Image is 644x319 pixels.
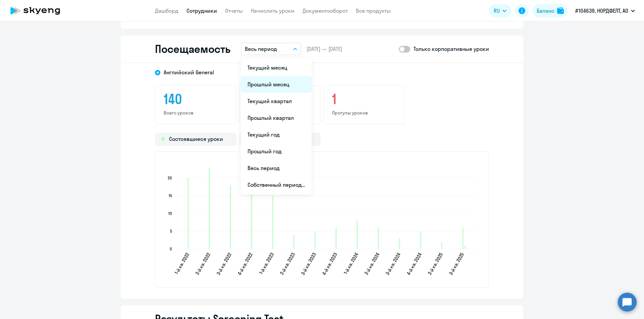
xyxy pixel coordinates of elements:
[272,196,273,249] path: 2023-03-30T21:00:00.000Z Состоявшиеся уроки 15
[225,7,243,14] a: Отчеты
[332,91,396,107] h3: 1
[168,211,172,216] text: 10
[414,45,489,53] p: Только корпоративные уроки
[420,231,421,249] path: 2024-11-22T21:00:00.000Z Состоявшиеся уроки 5
[303,7,348,14] a: Документооборот
[164,91,228,107] h3: 140
[173,252,191,275] text: 1-й кв. 2022
[241,58,312,194] ul: RU
[170,229,172,234] text: 5
[489,4,511,17] button: RU
[209,168,210,249] path: 2022-06-28T21:00:00.000Z Состоявшиеся уроки 23
[399,238,400,249] path: 2024-09-20T21:00:00.000Z Состоявшиеся уроки 3
[187,178,189,249] path: 2022-03-30T21:00:00.000Z Состоявшиеся уроки 20
[215,252,233,276] text: 3-й кв. 2022
[239,133,321,146] div: Прогулы
[194,252,212,276] text: 2-й кв. 2022
[186,7,217,14] a: Сотрудники
[537,7,554,15] div: Баланс
[378,228,379,249] path: 2024-06-07T21:00:00.000Z Состоявшиеся уроки 6
[164,69,214,76] span: Английский General
[447,252,465,276] text: 3-й кв. 2025
[236,252,254,276] text: 4-й кв. 2022
[164,110,228,116] p: Всего уроков
[332,110,396,116] p: Прогулы уроков
[464,245,466,249] path: 2025-08-02T21:00:00.000Z Прогулы 1
[314,231,316,249] path: 2023-09-22T21:00:00.000Z Состоявшиеся уроки 5
[168,175,172,180] text: 20
[251,185,252,249] path: 2022-12-21T21:00:00.000Z Состоявшиеся уроки 18
[170,246,172,251] text: 0
[572,3,638,19] button: #104639, НОРДФЕЛТ, АО
[533,4,568,17] button: Балансbalance
[384,252,402,276] text: 3-й кв. 2024
[557,7,564,14] img: balance
[427,252,444,276] text: 2-й кв. 2025
[155,42,230,56] h2: Посещаемость
[155,133,236,146] div: Состоявшиеся уроки
[405,252,423,276] text: 4-й кв. 2024
[169,193,172,198] text: 15
[321,252,338,276] text: 4-й кв. 2023
[441,242,442,249] path: 2025-06-09T21:00:00.000Z Состоявшиеся уроки 2
[279,252,296,276] text: 2-й кв. 2023
[575,7,628,15] p: #104639, НОРДФЕЛТ, АО
[363,252,381,276] text: 2-й кв. 2024
[300,252,317,276] text: 3-й кв. 2023
[293,235,294,249] path: 2023-05-18T21:00:00.000Z Состоявшиеся уроки 4
[335,228,337,249] path: 2023-12-01T21:00:00.000Z Состоявшиеся уроки 6
[357,221,358,249] path: 2024-03-22T21:00:00.000Z Состоявшиеся уроки 8
[356,7,391,14] a: Все продукты
[307,45,342,53] span: [DATE] — [DATE]
[245,45,277,53] p: Весь период
[258,252,275,275] text: 1-й кв. 2023
[251,7,294,14] a: Начислить уроки
[155,7,178,14] a: Дашборд
[241,43,301,55] button: Весь период
[230,185,231,249] path: 2022-09-28T21:00:00.000Z Состоявшиеся уроки 18
[494,7,500,15] span: RU
[342,252,360,275] text: 1-й кв. 2024
[462,228,464,249] path: 2025-08-02T21:00:00.000Z Состоявшиеся уроки 6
